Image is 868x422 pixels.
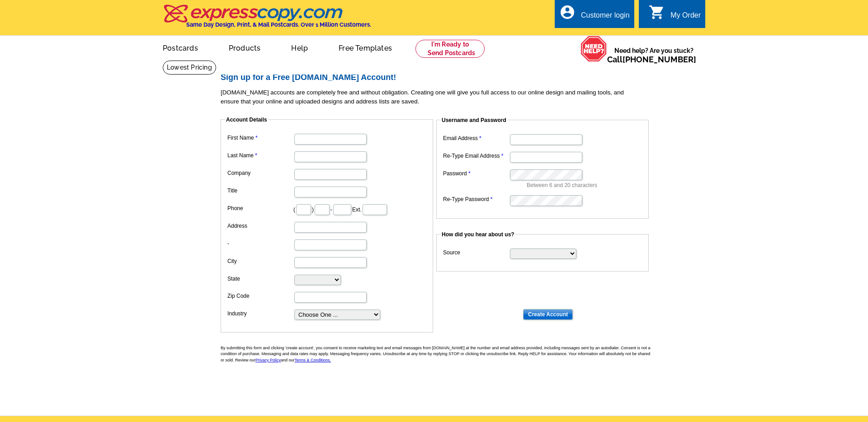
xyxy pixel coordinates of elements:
label: Re-Type Email Address [443,152,509,160]
label: Industry [227,309,293,318]
div: My Order [670,11,701,24]
a: Terms & Conditions. [295,358,331,362]
a: Products [214,37,275,58]
span: Call [607,55,696,64]
label: Last Name [227,151,293,159]
label: Address [227,222,293,230]
a: shopping_cart My Order [649,10,701,21]
label: Phone [227,204,293,212]
label: First Name [227,134,293,142]
a: Same Day Design, Print, & Mail Postcards. Over 1 Million Customers. [163,11,371,28]
label: Title [227,187,293,195]
div: Customer login [581,11,630,24]
i: shopping_cart [649,4,665,20]
label: Company [227,169,293,177]
label: Re-Type Password [443,195,509,203]
dd: ( ) - Ext. [225,202,429,216]
input: Create Account [523,309,573,320]
label: Password [443,169,509,178]
label: Source [443,249,509,257]
label: Zip Code [227,292,293,300]
img: help [580,36,607,62]
a: [PHONE_NUMBER] [623,55,696,64]
p: Between 6 and 20 characters [527,181,644,189]
p: By submitting this form and clicking 'create account', you consent to receive marketing text and ... [221,345,655,364]
label: Email Address [443,134,509,142]
a: Postcards [148,37,212,58]
i: account_circle [559,4,576,20]
legend: How did you hear about us? [441,230,515,239]
h4: Same Day Design, Print, & Mail Postcards. Over 1 Million Customers. [186,21,371,28]
legend: Account Details [225,116,268,124]
h2: Sign up for a Free [DOMAIN_NAME] Account! [221,73,655,83]
label: City [227,257,293,265]
p: [DOMAIN_NAME] accounts are completely free and without obligation. Creating one will give you ful... [221,88,655,106]
label: State [227,275,293,283]
a: Privacy Policy [255,358,281,362]
span: Need help? Are you stuck? [607,46,701,64]
legend: Username and Password [441,116,507,124]
a: account_circle Customer login [559,10,630,21]
label: - [227,239,293,248]
a: Help [277,37,322,58]
a: Free Templates [324,37,406,58]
